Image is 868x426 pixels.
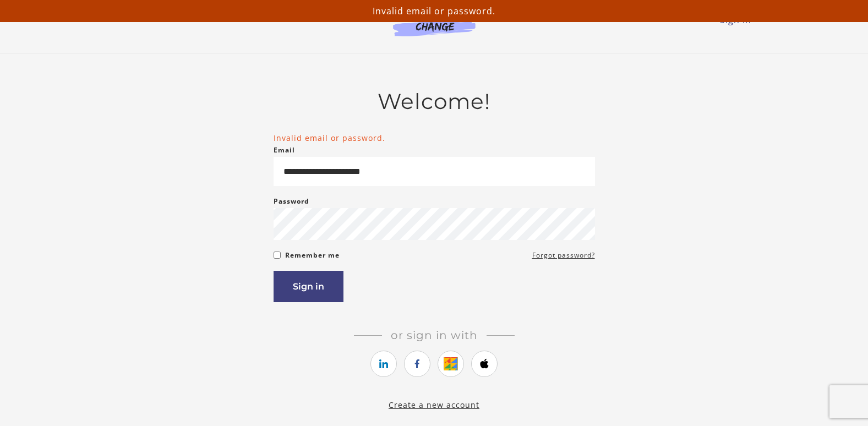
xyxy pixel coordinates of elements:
p: Invalid email or password. [4,4,864,18]
a: https://courses.thinkific.com/users/auth/apple?ss%5Breferral%5D=&ss%5Buser_return_to%5D=&ss%5Bvis... [471,351,498,377]
span: Or sign in with [382,329,487,342]
li: Invalid email or password. [274,132,595,144]
a: https://courses.thinkific.com/users/auth/facebook?ss%5Breferral%5D=&ss%5Buser_return_to%5D=&ss%5B... [404,351,430,377]
button: Sign in [274,271,343,302]
label: Remember me [285,249,340,262]
label: Email [274,144,295,157]
img: Agents of Change Logo [381,11,487,36]
a: https://courses.thinkific.com/users/auth/google?ss%5Breferral%5D=&ss%5Buser_return_to%5D=&ss%5Bvi... [438,351,464,377]
h2: Welcome! [274,89,595,114]
a: Forgot password? [532,249,595,262]
a: Create a new account [389,400,479,410]
label: Password [274,195,309,208]
a: https://courses.thinkific.com/users/auth/linkedin?ss%5Breferral%5D=&ss%5Buser_return_to%5D=&ss%5B... [370,351,397,377]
